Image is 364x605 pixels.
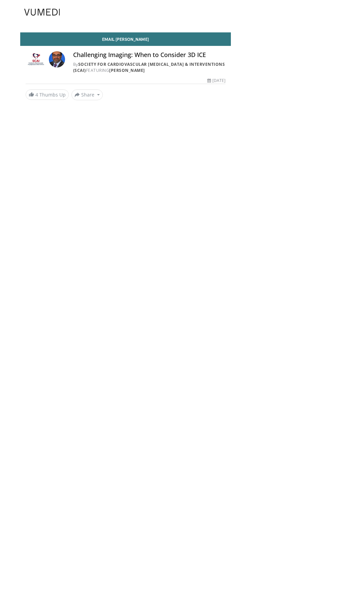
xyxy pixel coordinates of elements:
div: By FEATURING [73,61,225,74]
img: Avatar [49,51,65,67]
a: Email [PERSON_NAME] [20,32,231,46]
a: 4 Thumbs Up [26,89,69,100]
span: 4 [35,91,38,98]
h4: Challenging Imaging: When to Consider 3D ICE [73,51,225,59]
button: Share [71,89,103,100]
a: Society for Cardiovascular [MEDICAL_DATA] & Interventions (SCAI) [73,61,225,73]
img: Society for Cardiovascular Angiography & Interventions (SCAI) [26,51,46,67]
div: [DATE] [207,78,225,84]
a: [PERSON_NAME] [109,67,145,73]
img: VuMedi Logo [24,9,60,16]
